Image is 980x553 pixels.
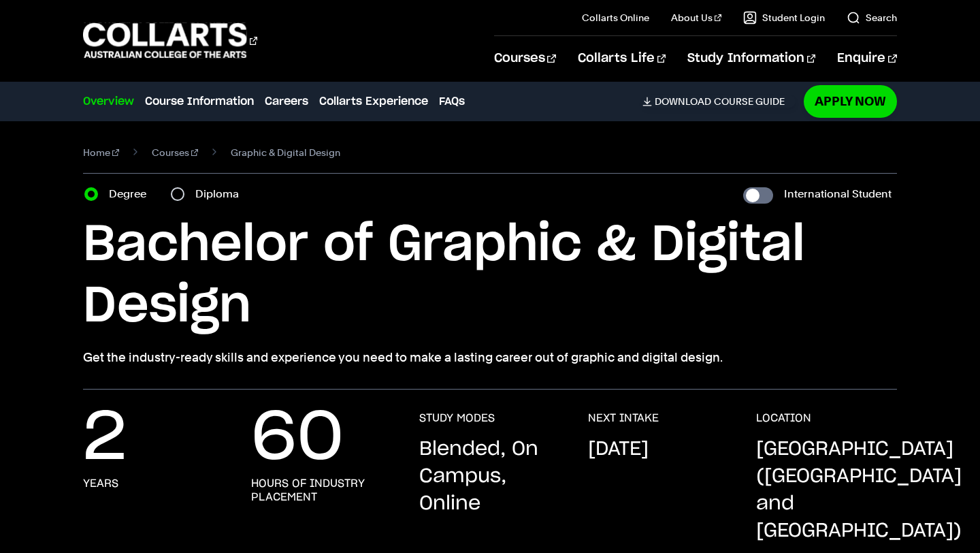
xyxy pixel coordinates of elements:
div: Go to homepage [83,21,257,60]
span: Graphic & Digital Design [231,143,340,162]
a: About Us [671,11,721,25]
p: Get the industry-ready skills and experience you need to make a lasting career out of graphic and... [83,348,896,367]
h1: Bachelor of Graphic & Digital Design [83,215,896,337]
p: 60 [251,411,344,466]
a: FAQs [439,93,465,110]
a: Careers [265,93,308,110]
a: Study Information [687,36,815,81]
a: Collarts Online [582,11,649,25]
a: Apply Now [804,85,897,117]
a: DownloadCourse Guide [642,95,796,108]
p: 2 [83,411,127,466]
h3: NEXT INTAKE [588,411,659,425]
a: Home [83,143,119,162]
a: Course Information [145,93,254,110]
a: Collarts Life [578,36,666,81]
h3: hours of industry placement [251,477,392,504]
h3: years [83,477,118,490]
a: Courses [152,143,198,162]
a: Collarts Experience [319,93,428,110]
p: [DATE] [588,436,649,463]
a: Student Login [743,11,825,25]
p: [GEOGRAPHIC_DATA] ([GEOGRAPHIC_DATA] and [GEOGRAPHIC_DATA]) [756,436,962,545]
label: Diploma [195,185,247,204]
span: Download [655,95,711,108]
a: Courses [494,36,556,81]
h3: LOCATION [756,411,811,425]
a: Search [847,11,897,25]
p: Blended, On Campus, Online [419,436,560,518]
a: Enquire [837,36,896,81]
label: Degree [109,185,154,204]
h3: STUDY MODES [419,411,495,425]
a: Overview [83,93,134,110]
label: International Student [784,185,892,204]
